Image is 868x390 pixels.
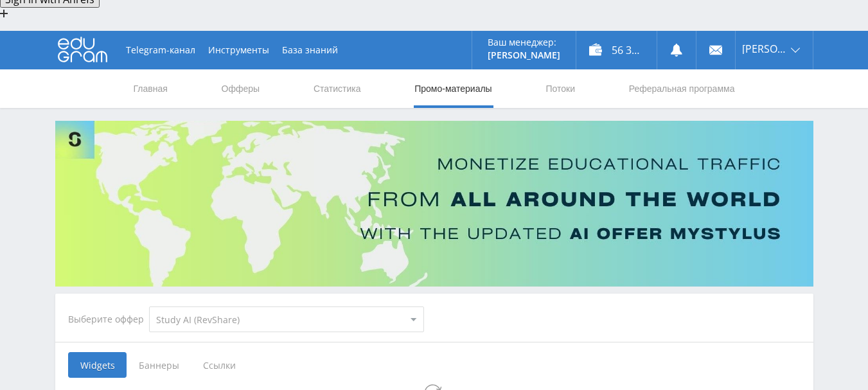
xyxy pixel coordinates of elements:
a: 56 371,71 ₽ [576,31,657,69]
img: Banner [55,121,813,287]
button: Инструменты [202,31,276,69]
span: Ссылки [191,352,248,378]
span: [PERSON_NAME] [742,44,787,54]
a: Реферальная программа [628,69,736,108]
a: Главная [132,69,169,108]
p: Ваш менеджер: [488,37,560,48]
span: Widgets [68,352,127,378]
a: Офферы [220,69,261,108]
a: Telegram-канал [120,31,202,69]
a: Статистика [312,69,362,108]
span: Баннеры [127,352,191,378]
a: Потоки [544,69,576,108]
a: Промо-материалы [413,69,493,108]
div: Выберите оффер [68,314,149,324]
a: База знаний [276,31,344,69]
p: [PERSON_NAME] [488,50,560,60]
